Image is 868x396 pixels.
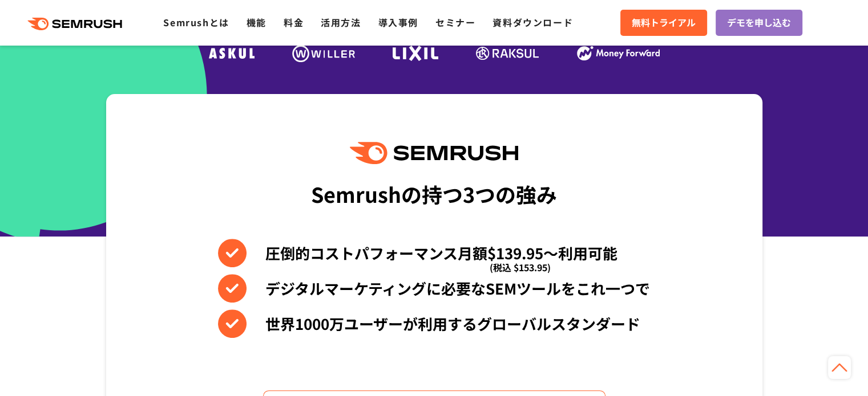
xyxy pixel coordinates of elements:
a: 無料トライアル [620,10,707,36]
a: 導入事例 [378,15,418,29]
a: 活用方法 [321,15,361,29]
li: デジタルマーケティングに必要なSEMツールをこれ一つで [218,274,650,303]
div: Semrushの持つ3つの強み [311,173,557,215]
a: Semrushとは [163,15,229,29]
span: デモを申し込む [727,15,791,30]
span: 無料トライアル [632,15,696,30]
li: 世界1000万ユーザーが利用するグローバルスタンダード [218,309,650,338]
a: セミナー [435,15,475,29]
img: Semrush [350,142,518,164]
li: 圧倒的コストパフォーマンス月額$139.95〜利用可能 [218,239,650,267]
a: 料金 [284,15,304,29]
a: 資料ダウンロード [492,15,573,29]
a: 機能 [247,15,267,29]
span: (税込 $153.95) [490,253,551,281]
a: デモを申し込む [716,10,802,36]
